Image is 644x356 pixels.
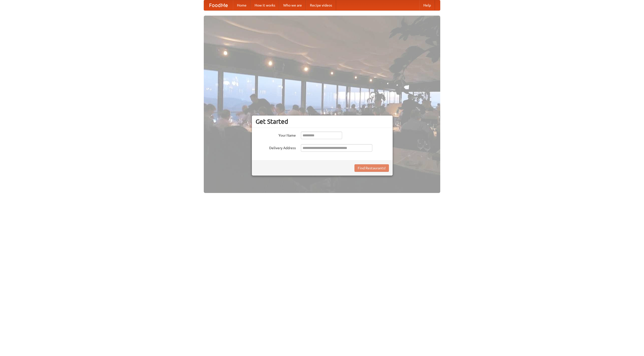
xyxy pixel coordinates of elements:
h3: Get Started [256,118,389,125]
label: Delivery Address [256,144,296,150]
a: Recipe videos [306,0,336,10]
a: Help [419,0,435,10]
a: FoodMe [204,0,233,10]
button: Find Restaurants! [354,164,389,172]
a: Who we are [279,0,306,10]
a: How it works [251,0,279,10]
label: Your Name [256,132,296,138]
a: Home [233,0,251,10]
